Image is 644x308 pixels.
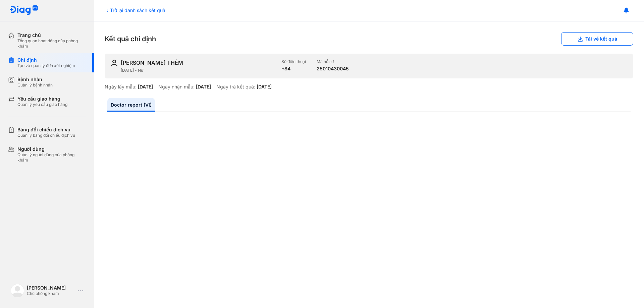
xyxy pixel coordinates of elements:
[317,59,349,64] div: Mã hồ sơ
[17,96,67,102] div: Yêu cầu giao hàng
[17,102,67,107] div: Quản lý yêu cầu giao hàng
[17,38,86,49] div: Tổng quan hoạt động của phòng khám
[27,291,75,296] div: Chủ phòng khám
[9,5,38,16] img: logo
[138,84,153,90] div: [DATE]
[196,84,211,90] div: [DATE]
[317,66,349,72] div: 25010430045
[121,68,276,73] div: [DATE] - Nữ
[27,285,75,291] div: [PERSON_NAME]
[105,7,165,14] div: Trở lại danh sách kết quả
[17,152,86,163] div: Quản lý người dùng của phòng khám
[17,57,75,63] div: Chỉ định
[257,84,272,90] div: [DATE]
[561,32,633,46] button: Tải về kết quả
[105,84,137,90] div: Ngày lấy mẫu:
[107,98,155,112] a: Doctor report (VI)
[11,284,24,297] img: logo
[17,133,75,138] div: Quản lý bảng đối chiếu dịch vụ
[17,32,86,38] div: Trang chủ
[110,59,118,67] img: user-icon
[281,59,306,64] div: Số điện thoại
[17,82,53,88] div: Quản lý bệnh nhân
[17,63,75,68] div: Tạo và quản lý đơn xét nghiệm
[17,146,86,152] div: Người dùng
[105,32,633,46] div: Kết quả chỉ định
[281,66,306,72] div: +84
[17,76,53,82] div: Bệnh nhân
[158,84,195,90] div: Ngày nhận mẫu:
[17,127,75,133] div: Bảng đối chiếu dịch vụ
[216,84,255,90] div: Ngày trả kết quả:
[121,59,183,66] div: [PERSON_NAME] THÊM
